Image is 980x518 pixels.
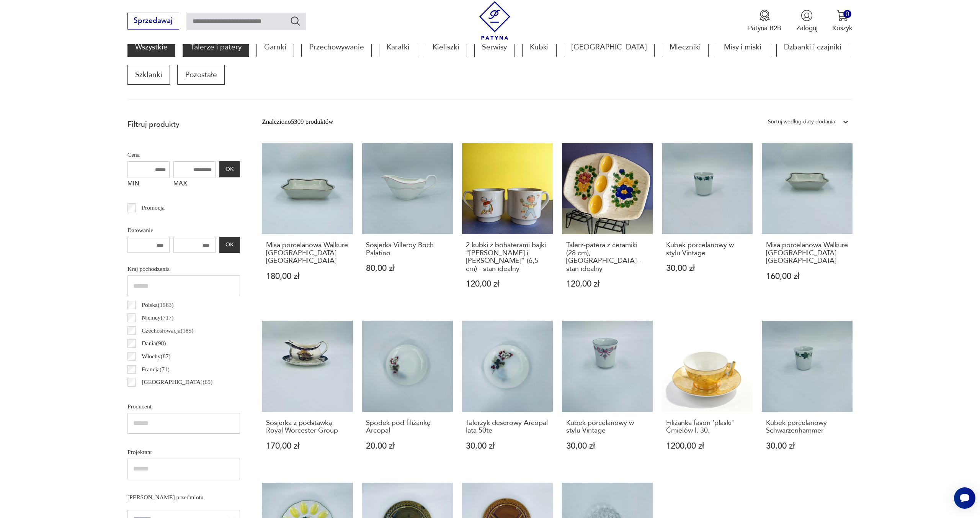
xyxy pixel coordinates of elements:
h3: 2 kubki z bohaterami bajki "[PERSON_NAME] i [PERSON_NAME]" (6,5 cm) - stan idealny [466,241,549,273]
a: Sosjerka z podstawką Royal Worcester GroupSosjerka z podstawką Royal Worcester Group170,00 zł [262,321,353,468]
p: Koszyk [832,24,853,33]
p: Zaloguj [796,24,818,33]
h3: Misa porcelanowa Walkure [GEOGRAPHIC_DATA] [GEOGRAPHIC_DATA] [766,241,849,265]
p: 120,00 zł [466,280,549,288]
p: [GEOGRAPHIC_DATA] ( 65 ) [142,377,212,387]
a: Filiżanka fason 'płaski" Ćmielów l. 30.Filiżanka fason 'płaski" Ćmielów l. 30.1200,00 zł [662,321,753,468]
h3: Sosjerka Villeroy Boch Palatino [366,241,449,257]
img: Ikona koszyka [836,10,848,21]
h3: Filiżanka fason 'płaski" Ćmielów l. 30. [666,419,749,435]
a: Dzbanki i czajniki [776,37,849,57]
a: Spodek pod filiżankę ArcopalSpodek pod filiżankę Arcopal20,00 zł [362,321,453,468]
a: Kieliszki [425,37,467,57]
a: Sprzedawaj [127,18,179,25]
button: OK [219,161,240,177]
h3: Spodek pod filiżankę Arcopal [366,419,449,435]
p: Czechosłowacja ( 185 ) [142,326,193,336]
p: Kraj pochodzenia [127,264,240,274]
button: 0Koszyk [832,10,853,33]
p: 30,00 zł [666,264,749,272]
p: Niemcy ( 717 ) [142,313,173,323]
div: Sortuj według daty dodania [768,117,835,127]
div: Znaleziono 5309 produktów [262,117,333,127]
a: Ikona medaluPatyna B2B [748,10,781,33]
a: Serwisy [474,37,514,57]
p: 160,00 zł [766,272,849,280]
a: Pozostałe [177,65,224,85]
iframe: Smartsupp widget button [954,487,975,509]
p: 120,00 zł [566,280,649,288]
p: Producent [127,402,240,411]
button: Patyna B2B [748,10,781,33]
a: Wszystkie [127,37,175,57]
a: Talerz-patera z ceramiki (28 cm), Włochy - stan idealnyTalerz-patera z ceramiki (28 cm), [GEOGRAP... [562,143,653,306]
h3: Misa porcelanowa Walkure [GEOGRAPHIC_DATA] [GEOGRAPHIC_DATA] [266,241,349,265]
h3: Kubek porcelanowy w stylu Vintage [566,419,649,435]
p: Włochy ( 87 ) [142,351,170,361]
a: Kubek porcelanowy w stylu VintageKubek porcelanowy w stylu Vintage30,00 zł [562,321,653,468]
p: Francja ( 71 ) [142,364,170,374]
p: 1200,00 zł [666,442,749,450]
p: 30,00 zł [566,442,649,450]
h3: Talerz-patera z ceramiki (28 cm), [GEOGRAPHIC_DATA] - stan idealny [566,241,649,273]
p: Patyna B2B [748,24,781,33]
label: MAX [173,177,216,192]
img: Ikona medalu [759,10,771,21]
h3: Sosjerka z podstawką Royal Worcester Group [266,419,349,435]
a: 2 kubki z bohaterami bajki "Jacek i Agatka" (6,5 cm) - stan idealny2 kubki z bohaterami bajki "[P... [462,143,553,306]
p: 180,00 zł [266,272,349,280]
a: Kubek porcelanowy SchwarzenhammerKubek porcelanowy Schwarzenhammer30,00 zł [762,321,853,468]
a: Szklanki [127,65,170,85]
a: Kubek porcelanowy w stylu VintageKubek porcelanowy w stylu Vintage30,00 zł [662,143,753,306]
a: Garnki [256,37,294,57]
p: Polska ( 1563 ) [142,300,173,310]
p: Projektant [127,447,240,457]
a: Misy i miski [716,37,769,57]
a: Mleczniki [662,37,709,57]
a: [GEOGRAPHIC_DATA] [564,37,654,57]
h3: Talerzyk deserowy Arcopal lata 50te [466,419,549,435]
button: Szukaj [290,15,301,26]
a: Talerze i patery [183,37,249,57]
label: MIN [127,177,170,192]
p: [PERSON_NAME] przedmiotu [127,492,240,502]
p: 20,00 zł [366,442,449,450]
button: Sprzedawaj [127,13,179,30]
p: Promocja [142,203,165,213]
a: Misa porcelanowa Walkure Bayreuth BavariaMisa porcelanowa Walkure [GEOGRAPHIC_DATA] [GEOGRAPHIC_D... [262,143,353,306]
a: Karafki [379,37,417,57]
p: Cena [127,150,240,160]
div: 0 [843,10,851,18]
p: 170,00 zł [266,442,349,450]
p: Dania ( 98 ) [142,338,166,348]
button: Zaloguj [796,10,818,33]
img: Patyna - sklep z meblami i dekoracjami vintage [475,1,514,40]
p: Filtruj produkty [127,120,240,129]
p: 30,00 zł [466,442,549,450]
a: Przechowywanie [301,37,371,57]
p: 80,00 zł [366,264,449,272]
a: Talerzyk deserowy Arcopal lata 50teTalerzyk deserowy Arcopal lata 50te30,00 zł [462,321,553,468]
h3: Kubek porcelanowy w stylu Vintage [666,241,749,257]
button: OK [219,237,240,253]
a: Misa porcelanowa Walkure Bayreuth BavariaMisa porcelanowa Walkure [GEOGRAPHIC_DATA] [GEOGRAPHIC_D... [762,143,853,306]
img: Ikonka użytkownika [801,10,813,21]
p: Szwecja ( 48 ) [142,390,171,400]
a: Kubki [522,37,557,57]
a: Sosjerka Villeroy Boch PalatinoSosjerka Villeroy Boch Palatino80,00 zł [362,143,453,306]
p: Datowanie [127,225,240,235]
h3: Kubek porcelanowy Schwarzenhammer [766,419,849,435]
